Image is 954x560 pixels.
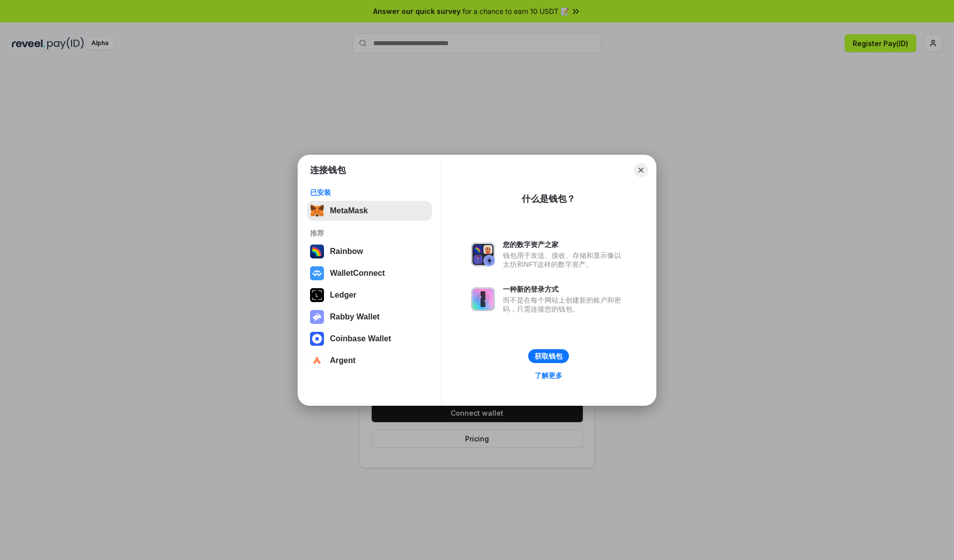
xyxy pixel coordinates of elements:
[310,164,346,176] h1: 连接钱包
[330,356,356,365] div: Argent
[535,371,562,380] div: 了解更多
[330,247,363,256] div: Rainbow
[310,266,324,280] img: svg+xml,%3Csvg%20width%3D%2228%22%20height%3D%2228%22%20viewBox%3D%220%200%2028%2028%22%20fill%3D...
[310,332,324,346] img: svg+xml,%3Csvg%20width%3D%2228%22%20height%3D%2228%22%20viewBox%3D%220%200%2028%2028%22%20fill%3D...
[307,263,432,283] button: WalletConnect
[330,291,356,300] div: Ledger
[529,369,568,382] a: 了解更多
[503,285,626,294] div: 一种新的登录方式
[522,193,575,205] div: 什么是钱包？
[310,310,324,324] img: svg+xml,%3Csvg%20xmlns%3D%22http%3A%2F%2Fwww.w3.org%2F2000%2Fsvg%22%20fill%3D%22none%22%20viewBox...
[310,229,429,238] div: 推荐
[307,351,432,371] button: Argent
[528,349,569,363] button: 获取钱包
[310,245,324,258] img: svg+xml,%3Csvg%20width%3D%22120%22%20height%3D%22120%22%20viewBox%3D%220%200%20120%20120%22%20fil...
[330,312,380,321] div: Rabby Wallet
[310,188,429,197] div: 已安装
[310,288,324,302] img: svg+xml,%3Csvg%20xmlns%3D%22http%3A%2F%2Fwww.w3.org%2F2000%2Fsvg%22%20width%3D%2228%22%20height%3...
[503,240,626,249] div: 您的数字资产之家
[503,251,626,269] div: 钱包用于发送、接收、存储和显示像以太坊和NFT这样的数字资产。
[307,285,432,305] button: Ledger
[310,204,324,218] img: svg+xml,%3Csvg%20fill%3D%22none%22%20height%3D%2233%22%20viewBox%3D%220%200%2035%2033%22%20width%...
[307,307,432,327] button: Rabby Wallet
[634,163,648,177] button: Close
[307,201,432,221] button: MetaMask
[307,329,432,349] button: Coinbase Wallet
[471,243,495,266] img: svg+xml,%3Csvg%20xmlns%3D%22http%3A%2F%2Fwww.w3.org%2F2000%2Fsvg%22%20fill%3D%22none%22%20viewBox...
[310,354,324,368] img: svg+xml,%3Csvg%20width%3D%2228%22%20height%3D%2228%22%20viewBox%3D%220%200%2028%2028%22%20fill%3D...
[307,242,432,261] button: Rainbow
[503,296,626,313] div: 而不是在每个网站上创建新的账户和密码，只需连接您的钱包。
[330,269,385,278] div: WalletConnect
[471,287,495,311] img: svg+xml,%3Csvg%20xmlns%3D%22http%3A%2F%2Fwww.w3.org%2F2000%2Fsvg%22%20fill%3D%22none%22%20viewBox...
[330,334,391,343] div: Coinbase Wallet
[535,352,562,361] div: 获取钱包
[330,206,368,215] div: MetaMask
